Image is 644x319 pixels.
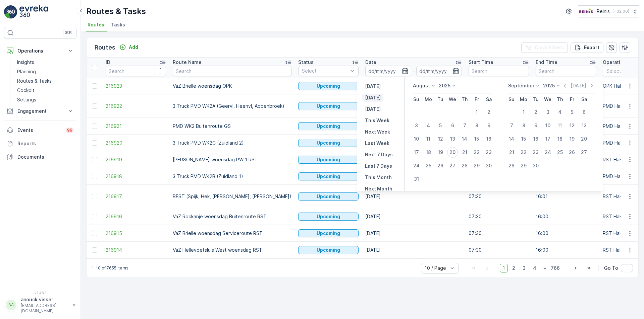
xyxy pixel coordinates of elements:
[106,156,166,163] span: 216919
[365,59,376,66] p: Date
[362,208,465,225] td: [DATE]
[567,147,577,158] div: 26
[92,247,97,253] div: Toggle Row Selected
[365,66,411,76] input: dd/mm/yyyy
[92,174,97,179] div: Toggle Row Selected
[92,265,128,271] p: 1-10 of 7655 items
[106,83,166,89] span: 216923
[317,173,340,180] p: Upcoming
[521,42,568,53] button: Clear Filters
[520,264,529,272] span: 3
[543,82,555,89] p: 2025
[317,156,340,163] p: Upcoming
[411,160,422,171] div: 24
[106,123,166,130] a: 216921
[435,160,446,171] div: 26
[584,44,599,51] p: Export
[439,82,450,89] p: 2025
[92,83,97,89] div: Toggle Row Selected
[435,120,446,131] div: 5
[17,108,63,114] p: Engagement
[483,93,495,105] th: Saturday
[92,231,97,236] div: Toggle Row Selected
[169,225,295,242] td: VaZ Brielle woensdag Serviceroute RST
[518,93,530,105] th: Monday
[530,160,541,171] div: 30
[506,134,517,144] div: 14
[4,124,76,137] a: Events99
[411,174,422,184] div: 31
[362,94,383,102] button: Today
[362,105,383,113] button: Tomorrow
[567,107,577,117] div: 5
[92,140,97,146] div: Toggle Row Selected
[518,107,529,117] div: 1
[106,66,166,76] input: Search
[518,147,529,158] div: 22
[530,264,539,272] span: 4
[413,82,430,89] p: August
[302,68,348,74] p: Select
[506,147,517,158] div: 21
[365,163,392,169] p: Last 7 Days
[169,135,295,151] td: 3 Truck PMD WK2C (Zuidland 2)
[459,147,470,158] div: 21
[530,134,541,144] div: 16
[362,225,465,242] td: [DATE]
[92,124,97,129] div: Toggle Row Selected
[4,291,76,295] span: v 1.48.1
[117,43,141,51] button: Add
[571,42,603,53] button: Export
[483,147,494,158] div: 23
[579,147,589,158] div: 27
[14,95,76,104] a: Settings
[554,134,565,144] div: 18
[509,264,518,272] span: 2
[67,128,72,133] p: 99
[106,59,110,66] p: ID
[612,9,629,14] p: ( +02:00 )
[298,229,359,237] button: Upcoming
[129,44,138,51] p: Add
[435,147,446,158] div: 19
[535,44,564,51] p: Clear Filters
[554,120,565,131] div: 11
[518,120,529,131] div: 8
[4,296,76,314] button: AAanouck.visser[EMAIL_ADDRESS][DOMAIN_NAME]
[106,247,166,253] a: 216914
[597,8,610,15] p: Reinis
[567,120,577,131] div: 12
[17,87,35,94] p: Cockpit
[362,185,395,193] button: Next Month
[95,43,115,52] p: Routes
[365,106,381,112] p: [DATE]
[554,147,565,158] div: 25
[471,107,482,117] div: 1
[86,6,146,17] p: Routes & Tasks
[365,129,390,135] p: Next Week
[447,134,458,144] div: 13
[571,82,586,89] p: [DATE]
[4,5,17,19] img: logo
[173,66,291,76] input: Search
[19,5,48,19] img: logo_light-DOdMpM7g.png
[423,160,434,171] div: 25
[578,5,639,17] button: Reinis(+02:00)
[423,134,434,144] div: 11
[530,147,541,158] div: 23
[92,214,97,219] div: Toggle Row Selected
[106,103,166,109] a: 216922
[298,213,359,221] button: Upcoming
[506,160,517,171] div: 28
[362,185,465,208] td: [DATE]
[518,134,529,144] div: 15
[298,102,359,110] button: Upcoming
[317,213,340,220] p: Upcoming
[530,120,541,131] div: 9
[469,59,493,66] p: Start Time
[459,134,470,144] div: 14
[542,147,553,158] div: 24
[106,173,166,180] span: 216918
[92,194,97,199] div: Toggle Row Selected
